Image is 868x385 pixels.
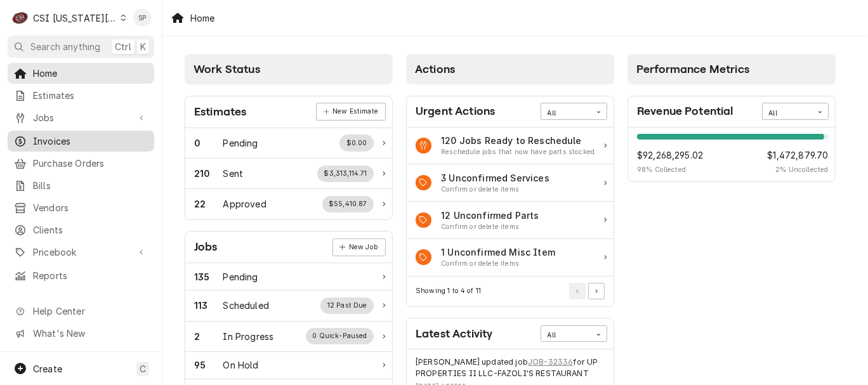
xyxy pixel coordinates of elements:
a: Home [8,63,154,84]
span: Help Center [33,304,147,318]
div: Work Status Supplemental Data [320,297,374,314]
a: Clients [8,219,154,240]
div: Action Item Title [441,171,549,185]
div: Card Title [416,325,492,343]
a: Vendors [8,197,154,218]
div: Work Status Supplemental Data [306,328,374,344]
div: Action Item Title [441,209,539,222]
span: $1,472,879.70 [767,148,828,162]
a: Work Status [185,159,392,189]
div: Card Header [628,96,835,127]
a: Work Status [185,290,392,321]
div: Pagination Controls [567,283,605,299]
a: Work Status [185,128,392,159]
div: Card: Estimates [185,96,393,220]
div: Action Item Title [441,245,555,259]
div: Action Item Suggestion [441,185,549,195]
a: Reports [8,265,154,286]
div: All [769,108,806,119]
div: Work Status Count [194,136,223,150]
a: Action Item [407,127,614,165]
a: Go to Pricebook [8,242,154,263]
button: Go to Next Page [588,283,605,299]
div: C [11,9,29,27]
div: Card Data Filter Control [541,103,607,119]
span: Invoices [33,134,148,148]
a: Invoices [8,131,154,152]
span: What's New [33,327,147,340]
div: Revenue Potential Collected [767,148,828,175]
span: Actions [415,63,455,75]
button: Go to Previous Page [569,283,586,299]
div: Action Item [407,164,614,202]
div: Card Header [407,318,614,349]
div: Work Status Count [194,358,223,372]
div: Card Title [194,238,218,256]
div: Action Item Title [441,134,595,147]
a: New Job [332,238,386,256]
div: Card: Revenue Potential [628,96,836,183]
div: Card Data Filter Control [762,103,829,119]
div: Shelley Politte's Avatar [133,9,151,27]
span: Pricebook [33,245,129,259]
div: Work Status Supplemental Data [322,196,374,212]
div: Card Column Header [628,54,836,84]
div: Work Status Title [223,299,269,312]
span: Bills [33,179,148,192]
div: Work Status Count [194,270,223,284]
a: JOB-32336 [528,356,573,368]
div: Work Status Supplemental Data [339,134,374,151]
span: Search anything [30,40,100,53]
span: Estimates [33,89,148,102]
div: Revenue Potential Details [637,134,829,175]
div: Work Status Supplemental Data [317,166,374,182]
div: Card Data [628,127,835,182]
span: Purchase Orders [33,157,148,170]
div: Card Column Content [628,84,836,218]
div: Card Header [185,232,392,263]
a: Bills [8,175,154,196]
a: Purchase Orders [8,153,154,174]
a: Go to Help Center [8,301,154,322]
div: Current Page Details [416,286,481,296]
span: Home [33,67,148,80]
div: CSI Kansas City.'s Avatar [11,9,29,27]
div: Action Item Suggestion [441,259,555,269]
div: Work Status Count [194,197,223,211]
div: Card Header [407,96,614,127]
span: Clients [33,223,148,237]
div: Card Column Header [185,54,393,84]
div: Card: Urgent Actions [406,96,614,307]
span: Ctrl [115,40,131,53]
div: Card Data Filter Control [541,325,607,342]
div: All [548,108,584,119]
span: $92,268,295.02 [637,148,703,162]
div: Work Status Title [223,330,274,343]
div: Card Header [185,96,392,128]
a: Work Status [185,263,392,290]
div: Work Status Count [194,167,223,180]
a: Work Status [185,189,392,219]
button: Search anythingCtrlK [8,36,154,58]
a: Work Status [185,352,392,379]
div: CSI [US_STATE][GEOGRAPHIC_DATA]. [33,11,117,25]
div: Card Title [637,103,733,120]
div: All [548,330,584,341]
div: Work Status Title [223,167,244,180]
span: C [140,362,146,375]
span: Jobs [33,111,129,124]
a: Action Item [407,202,614,239]
a: Work Status [185,322,392,352]
a: Go to Jobs [8,107,154,128]
div: Work Status Title [223,197,266,211]
div: Event String [416,356,605,380]
a: Go to What's New [8,323,154,344]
